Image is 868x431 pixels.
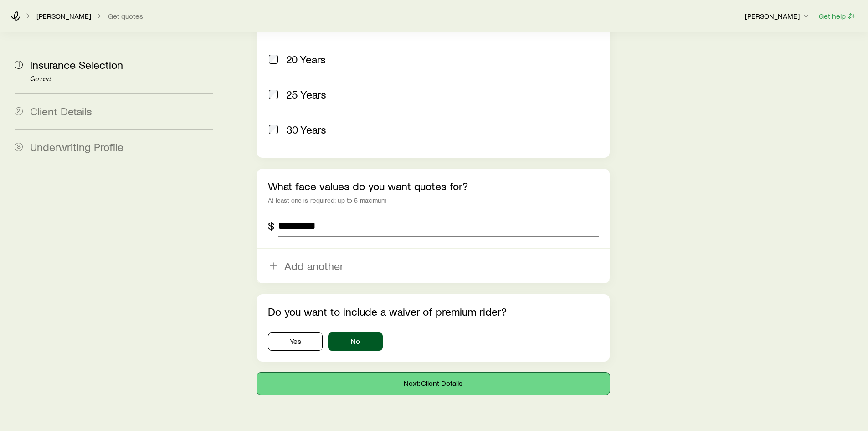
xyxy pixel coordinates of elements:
p: Current [30,75,213,83]
div: $ [268,219,274,232]
p: [PERSON_NAME] [745,11,811,21]
input: 25 Years [269,90,278,99]
span: 2 [15,107,23,115]
p: [PERSON_NAME] [36,11,91,21]
input: 20 Years [269,55,278,64]
span: Underwriting Profile [30,140,123,153]
p: Do you want to include a waiver of premium rider? [268,305,598,318]
button: Get help [818,11,857,21]
span: 25 Years [286,88,326,101]
span: Client Details [30,104,92,118]
input: 30 Years [269,125,278,134]
span: 3 [15,143,23,151]
span: 30 Years [286,123,326,136]
button: [PERSON_NAME] [745,11,811,22]
button: No [328,332,383,351]
button: Get quotes [108,12,144,21]
span: Insurance Selection [30,58,123,71]
button: Next: Client Details [257,373,609,395]
label: What face values do you want quotes for? [268,179,468,192]
div: At least one is required; up to 5 maximum [268,197,598,204]
button: Yes [268,332,323,351]
button: Add another [257,249,609,283]
span: 1 [15,61,23,69]
span: 20 Years [286,53,326,66]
